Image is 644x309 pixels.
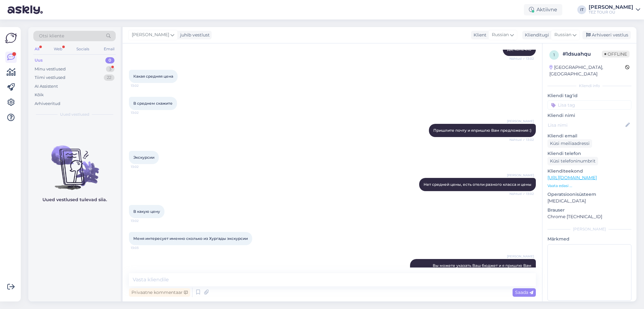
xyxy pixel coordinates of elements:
[103,45,116,53] div: Email
[420,263,532,285] span: Вы можете указать Ваш бюджет и я пришлю Вам предложения, я не могу сказать среднюю цену, так как ...
[589,10,633,15] div: TEZ TOUR OÜ
[589,5,633,10] div: [PERSON_NAME]
[547,92,631,99] p: Kliendi tag'id
[547,112,631,119] p: Kliendi nimi
[131,246,154,250] span: 13:03
[547,183,631,189] p: Vaata edasi ...
[547,150,631,157] p: Kliendi telefon
[507,119,534,124] span: [PERSON_NAME]
[131,164,154,169] span: 13:02
[133,209,160,214] span: В какую цену
[563,50,602,58] div: # 1dsuahqu
[547,236,631,242] p: Märkmed
[553,52,555,57] span: 1
[547,226,631,232] div: [PERSON_NAME]
[507,254,534,259] span: [PERSON_NAME]
[471,32,486,38] div: Klient
[35,74,65,81] div: Tiimi vestlused
[509,137,534,142] span: Nähtud ✓ 13:02
[547,213,631,220] p: Chrome [TECHNICAL_ID]
[35,57,43,63] div: Uus
[524,4,562,15] div: Aktiivne
[75,45,91,53] div: Socials
[35,92,44,98] div: Kõik
[35,66,66,72] div: Minu vestlused
[547,168,631,174] p: Klienditeekond
[547,207,631,213] p: Brauser
[602,51,630,58] span: Offline
[547,175,597,180] a: [URL][DOMAIN_NAME]
[589,5,640,15] a: [PERSON_NAME]TEZ TOUR OÜ
[133,74,173,79] span: Какая средняя цена
[133,155,154,160] span: Экскурсии
[424,182,531,187] span: Нет средней цены, есть отели разного класса и цены
[522,32,549,38] div: Klienditugi
[132,31,169,38] span: [PERSON_NAME]
[105,57,114,63] div: 0
[5,32,17,44] img: Askly Logo
[547,139,592,148] div: Küsi meiliaadressi
[106,66,114,72] div: 3
[131,83,154,88] span: 13:02
[28,134,121,191] img: No chats
[492,31,509,38] span: Russian
[133,101,173,106] span: В среднем скажите
[60,112,89,117] span: Uued vestlused
[131,110,154,115] span: 13:02
[129,288,190,297] div: Privaatne kommentaar
[35,83,58,90] div: AI Assistent
[53,45,64,53] div: Web
[35,101,60,107] div: Arhiveeritud
[39,33,64,39] span: Otsi kliente
[577,5,586,14] div: IT
[131,218,154,223] span: 13:02
[547,133,631,139] p: Kliendi email
[104,74,114,81] div: 22
[507,173,534,178] span: [PERSON_NAME]
[433,128,531,133] span: Пришлите почту и япришлю Вам предложения :)
[547,191,631,198] p: Operatsioonisüsteem
[547,100,631,110] input: Lisa tag
[554,31,571,38] span: Russian
[547,198,631,204] p: [MEDICAL_DATA]
[42,196,107,203] p: Uued vestlused tulevad siia.
[509,191,534,196] span: Nähtud ✓ 13:02
[33,45,41,53] div: All
[547,157,598,165] div: Küsi telefoninumbrit
[509,56,534,61] span: Nähtud ✓ 13:02
[582,31,631,39] div: Arhiveeri vestlus
[515,290,533,295] span: Saada
[549,64,625,77] div: [GEOGRAPHIC_DATA], [GEOGRAPHIC_DATA]
[548,122,624,129] input: Lisa nimi
[178,32,210,38] div: juhib vestlust
[547,83,631,89] div: Kliendi info
[133,236,248,241] span: Меня интересует именно сколько из Хургады экскурсии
